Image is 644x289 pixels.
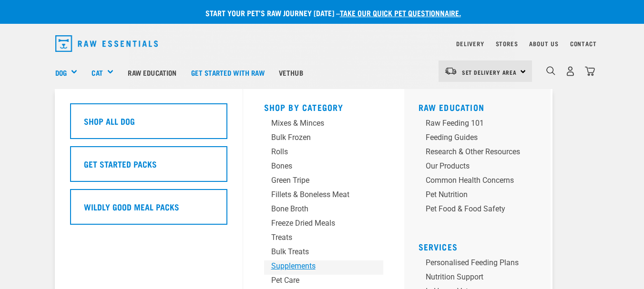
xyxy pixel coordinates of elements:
div: Mixes & Minces [271,118,360,129]
div: Pet Food & Food Safety [426,203,520,215]
a: Pet Nutrition [419,189,543,203]
div: Pet Nutrition [426,189,520,200]
a: Common Health Concerns [419,175,543,189]
div: Feeding Guides [426,132,520,143]
a: take our quick pet questionnaire. [340,10,461,15]
a: Fillets & Boneless Meat [264,189,383,203]
a: Raw Education [121,53,184,91]
div: Freeze Dried Meals [271,218,360,229]
a: Get Started Packs [70,146,227,189]
a: Bulk Treats [264,246,383,260]
a: Feeding Guides [419,132,543,146]
img: van-moving.png [444,67,457,75]
a: Freeze Dried Meals [264,218,383,232]
img: user.png [565,66,575,76]
a: Bulk Frozen [264,132,383,146]
a: Nutrition Support [419,271,543,286]
div: Our Products [426,160,520,172]
a: Delivery [456,42,484,45]
h5: Get Started Packs [84,158,157,170]
a: Pet Care [264,275,383,289]
a: Bones [264,160,383,175]
h5: Wildly Good Meal Packs [84,200,179,213]
a: Get started with Raw [184,53,272,91]
div: Raw Feeding 101 [426,118,520,129]
img: home-icon@2x.png [585,66,595,76]
img: home-icon-1@2x.png [546,66,555,75]
a: Cat [92,67,102,78]
h5: Services [419,242,543,249]
h5: Shop All Dog [84,115,135,127]
div: Bone Broth [271,203,360,215]
a: Vethub [272,53,310,91]
a: Stores [496,42,518,45]
span: Set Delivery Area [462,70,517,74]
div: Bones [271,160,360,172]
a: About Us [529,42,558,45]
a: Supplements [264,260,383,275]
div: Bulk Treats [271,246,360,258]
img: Raw Essentials Logo [55,35,158,52]
div: Fillets & Boneless Meat [271,189,360,200]
a: Treats [264,232,383,246]
a: Dog [55,67,67,78]
a: Wildly Good Meal Packs [70,189,227,232]
a: Shop All Dog [70,103,227,146]
div: Rolls [271,146,360,158]
a: Research & Other Resources [419,146,543,160]
a: Rolls [264,146,383,160]
div: Research & Other Resources [426,146,520,158]
a: Bone Broth [264,203,383,218]
div: Pet Care [271,275,360,286]
a: Our Products [419,160,543,175]
div: Green Tripe [271,175,360,186]
a: Green Tripe [264,175,383,189]
a: Mixes & Minces [264,118,383,132]
div: Bulk Frozen [271,132,360,143]
a: Raw Feeding 101 [419,118,543,132]
h5: Shop By Category [264,102,383,110]
nav: dropdown navigation [48,31,597,56]
div: Common Health Concerns [426,175,520,186]
div: Supplements [271,260,360,272]
div: Treats [271,232,360,243]
a: Raw Education [419,105,485,110]
a: Personalised Feeding Plans [419,257,543,271]
a: Contact [570,42,597,45]
a: Pet Food & Food Safety [419,203,543,218]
